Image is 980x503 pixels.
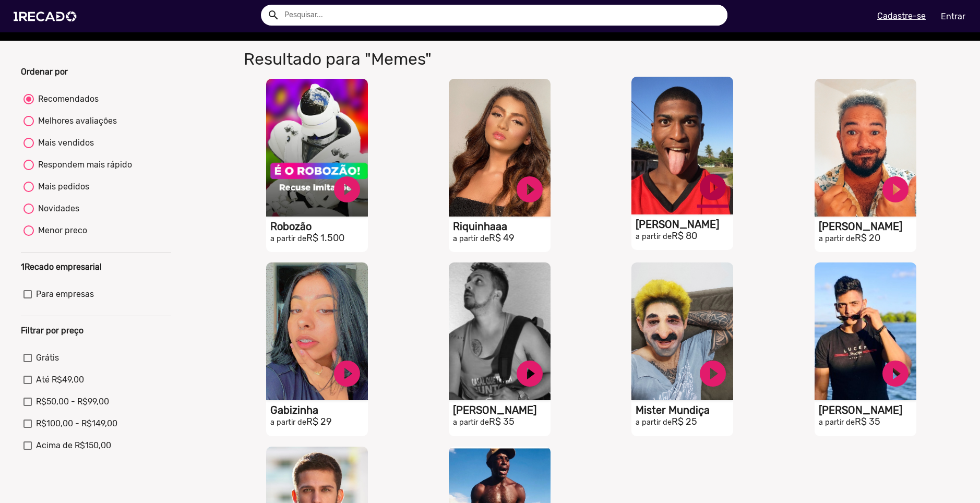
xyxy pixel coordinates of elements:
span: R$50,00 - R$99,00 [36,396,109,408]
u: Cadastre-se [877,11,926,21]
h1: [PERSON_NAME] [453,404,551,416]
small: a partir de [453,418,489,427]
a: play_circle_filled [697,358,728,389]
h1: Riquinhaaa [453,220,551,233]
h2: R$ 29 [270,416,368,428]
h1: Robozão [270,220,368,233]
a: play_circle_filled [880,174,911,205]
mat-icon: Example home icon [267,9,280,21]
input: Pesquisar... [277,5,727,26]
span: R$100,00 - R$149,00 [36,417,117,430]
small: a partir de [636,232,672,241]
h2: R$ 35 [453,416,551,428]
small: a partir de [819,234,855,243]
div: Respondem mais rápido [34,159,132,171]
div: Novidades [34,202,79,215]
small: a partir de [270,234,306,243]
h1: [PERSON_NAME] [819,220,916,233]
span: Para empresas [36,288,94,301]
a: Entrar [934,7,972,26]
div: Menor preco [34,224,87,237]
video: S1RECADO vídeos dedicados para fãs e empresas [815,262,916,400]
h1: [PERSON_NAME] [819,404,916,416]
h2: R$ 49 [453,233,551,244]
b: Filtrar por preço [21,326,83,336]
h1: [PERSON_NAME] [636,218,733,231]
video: S1RECADO vídeos dedicados para fãs e empresas [631,262,733,400]
video: S1RECADO vídeos dedicados para fãs e empresas [449,79,551,217]
h1: Mister Mundiça [636,404,733,416]
a: play_circle_filled [514,358,545,389]
span: Acima de R$150,00 [36,439,111,452]
h2: R$ 80 [636,231,733,242]
div: Mais pedidos [34,181,89,193]
div: Recomendados [34,93,99,105]
video: S1RECADO vídeos dedicados para fãs e empresas [266,262,368,400]
a: play_circle_filled [331,358,363,389]
a: play_circle_filled [880,358,911,389]
b: 1Recado empresarial [21,262,102,272]
a: play_circle_filled [514,174,545,205]
h1: Resultado para "Memes" [236,49,708,69]
span: Até R$49,00 [36,374,84,386]
video: S1RECADO vídeos dedicados para fãs e empresas [815,79,916,217]
span: Grátis [36,352,59,364]
small: a partir de [453,234,489,243]
b: Ordenar por [21,67,68,77]
h2: R$ 25 [636,416,733,428]
small: a partir de [270,418,306,427]
h2: R$ 1.500 [270,233,368,244]
div: Mais vendidos [34,137,94,149]
small: a partir de [636,418,672,427]
video: S1RECADO vídeos dedicados para fãs e empresas [631,77,733,214]
video: S1RECADO vídeos dedicados para fãs e empresas [266,79,368,217]
h2: R$ 20 [819,233,916,244]
button: Example home icon [264,5,282,23]
a: play_circle_filled [697,172,728,203]
div: Melhores avaliações [34,115,117,127]
small: a partir de [819,418,855,427]
a: play_circle_filled [331,174,363,205]
video: S1RECADO vídeos dedicados para fãs e empresas [449,262,551,400]
h1: Gabizinha [270,404,368,416]
h2: R$ 35 [819,416,916,428]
